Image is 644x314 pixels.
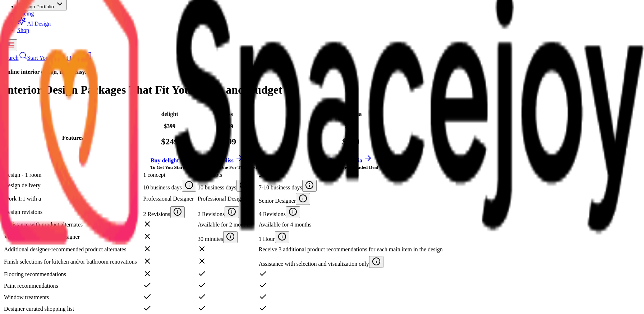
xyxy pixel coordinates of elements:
td: Receive 3 additional product recommendations for each main item in the design [258,244,443,255]
td: Flooring recommendations [4,269,142,280]
td: Finish selections for kitchen and/or bathroom renovations [4,256,142,268]
span: Assistance with selection and visualization only [259,261,383,267]
td: Additional designer-recommended product alternates [4,244,142,255]
td: Window treatments [4,292,142,303]
td: Paint recommendations [4,281,142,291]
